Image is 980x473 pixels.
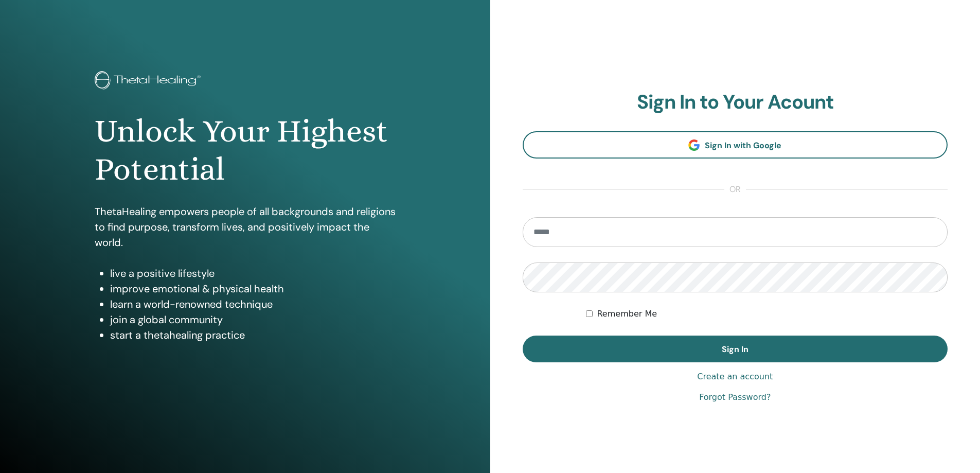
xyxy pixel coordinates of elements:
li: join a global community [110,312,396,327]
li: learn a world-renowned technique [110,296,396,312]
span: Sign In with Google [705,140,781,151]
span: or [724,183,746,196]
h1: Unlock Your Highest Potential [95,112,396,189]
a: Sign In with Google [523,131,948,159]
p: ThetaHealing empowers people of all backgrounds and religions to find purpose, transform lives, a... [95,204,396,250]
h2: Sign In to Your Acount [523,91,948,114]
li: improve emotional & physical health [110,281,396,296]
button: Sign In [523,336,948,362]
li: start a thetahealing practice [110,327,396,343]
div: Keep me authenticated indefinitely or until I manually logout [586,308,948,320]
a: Create an account [697,371,773,383]
label: Remember Me [597,308,657,320]
a: Forgot Password? [699,391,771,404]
span: Sign In [722,344,749,355]
li: live a positive lifestyle [110,266,396,281]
